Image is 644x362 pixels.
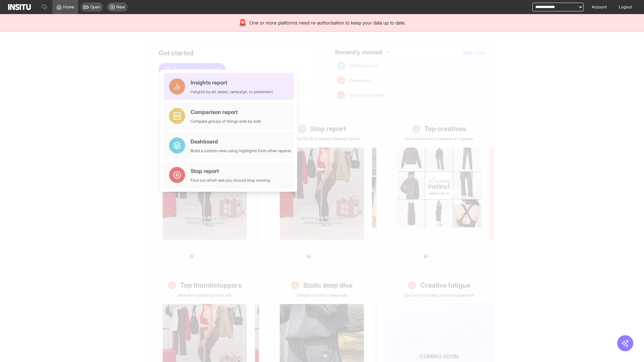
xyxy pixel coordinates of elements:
[191,119,261,124] div: Compare groups of things side by side
[238,18,247,27] div: 🚨
[8,4,31,10] img: Logo
[250,19,406,26] span: One or more platforms need re-authorisation to keep your data up to date.
[191,78,273,86] div: Insights report
[191,167,270,175] div: Stop report
[191,178,270,183] div: Find out which ads you should stop running
[191,108,261,116] div: Comparison report
[191,148,291,154] div: Build a custom view using highlights from other reports
[191,137,291,145] div: Dashboard
[191,89,273,95] div: Insights by ad, adset, campaign, or placement
[90,4,100,10] span: Open
[63,4,74,10] span: Home
[116,4,125,10] span: New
